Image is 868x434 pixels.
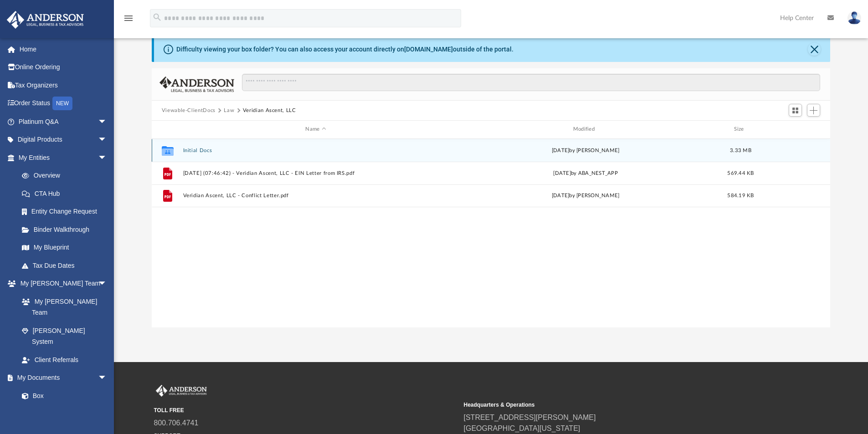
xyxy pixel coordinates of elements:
[6,40,121,58] a: Home
[152,12,162,22] i: search
[13,256,121,275] a: Tax Due Dates
[6,369,116,387] a: My Documentsarrow_drop_down
[6,58,121,77] a: Online Ordering
[6,148,121,167] a: My Entitiesarrow_drop_down
[464,401,767,409] small: Headquarters & Operations
[183,170,448,176] button: [DATE] (07:46:42) - Veridian Ascent, LLC - EIN Letter from IRS.pdf
[464,414,596,421] a: [STREET_ADDRESS][PERSON_NAME]
[154,385,209,397] img: Anderson Advisors Platinum Portal
[807,104,821,117] button: Add
[6,76,121,94] a: Tax Organizers
[242,74,820,91] input: Search files and folders
[6,112,121,131] a: Platinum Q&Aarrow_drop_down
[13,167,121,185] a: Overview
[847,11,861,25] img: User Pic
[98,131,116,149] span: arrow_drop_down
[4,29,133,39] h3: Style
[4,11,87,29] img: Anderson Advisors Platinum Portal
[6,275,116,293] a: My [PERSON_NAME] Teamarrow_drop_down
[183,148,448,153] button: Initial Docs
[13,351,116,369] a: Client Referrals
[452,192,718,200] div: [DATE] by [PERSON_NAME]
[730,148,751,153] span: 3.33 MB
[11,63,26,71] span: 16 px
[13,203,121,221] a: Entity Change Request
[224,107,234,115] button: Law
[243,107,296,115] button: Veridian Ascent, LLC
[727,170,754,175] span: 569.44 KB
[123,13,134,24] i: menu
[52,97,72,110] div: NEW
[452,146,718,154] div: [DATE] by [PERSON_NAME]
[727,193,754,198] span: 584.19 KB
[13,322,116,351] a: [PERSON_NAME] System
[152,139,831,327] div: grid
[13,387,112,405] a: Box
[763,125,827,133] div: id
[464,424,580,432] a: [GEOGRAPHIC_DATA][US_STATE]
[6,131,121,149] a: Digital Productsarrow_drop_down
[808,43,821,56] button: Close
[154,406,457,414] small: TOLL FREE
[123,17,134,24] a: menu
[452,125,719,133] div: Modified
[4,55,31,63] label: Font Size
[789,104,802,117] button: Switch to Grid View
[98,148,116,167] span: arrow_drop_down
[13,239,116,257] a: My Blueprint
[98,369,116,388] span: arrow_drop_down
[13,184,121,203] a: CTA Hub
[404,46,453,53] a: [DOMAIN_NAME]
[182,125,448,133] div: Name
[14,12,49,20] a: Back to Top
[13,220,121,239] a: Binder Walkthrough
[154,419,199,427] a: 800.706.4741
[722,125,759,133] div: Size
[98,112,116,131] span: arrow_drop_down
[452,169,718,177] div: [DATE] by ABA_NEST_APP
[176,45,514,54] div: Difficulty viewing your box folder? You can also access your account directly on outside of the p...
[156,125,179,133] div: id
[183,193,448,199] button: Veridian Ascent, LLC - Conflict Letter.pdf
[162,107,216,115] button: Viewable-ClientDocs
[6,94,121,113] a: Order StatusNEW
[13,292,112,322] a: My [PERSON_NAME] Team
[4,4,133,12] div: Outline
[98,275,116,293] span: arrow_drop_down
